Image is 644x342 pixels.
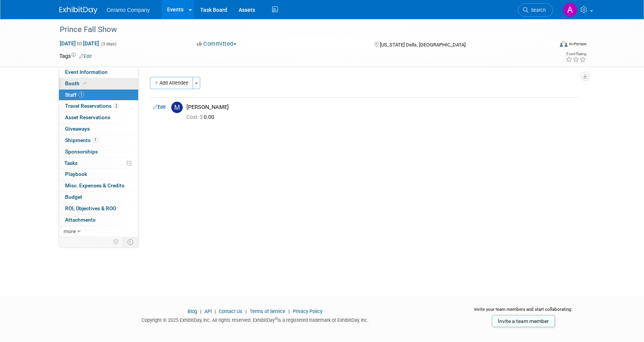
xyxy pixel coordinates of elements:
a: Invite a team member [492,315,555,327]
a: ROI, Objectives & ROO [59,203,138,214]
a: Attachments [59,214,138,225]
span: 1 [92,137,98,143]
span: 1 [78,92,84,97]
span: Asset Reservations [65,114,110,120]
span: Misc. Expenses & Credits [65,182,124,189]
a: Tasks [59,158,138,169]
span: Shipments [65,137,98,143]
a: Asset Reservations [59,112,138,123]
a: Booth [59,78,138,89]
button: Committed [194,40,239,48]
div: Prince Fall Show [57,23,542,37]
a: Edit [79,54,92,59]
img: Format-Inperson.png [560,41,567,47]
span: Search [528,7,546,13]
td: Toggle Event Tabs [123,237,139,247]
span: Cost: $ [187,114,204,120]
span: more [64,228,76,234]
div: Invite your team members and start collaborating: [462,306,585,318]
a: Search [518,3,553,17]
span: 2 [113,103,119,109]
a: Contact Us [219,308,242,314]
span: [US_STATE] Dells, [GEOGRAPHIC_DATA] [380,42,465,48]
span: Staff [65,92,84,98]
a: Privacy Policy [293,308,322,314]
div: [PERSON_NAME] [187,104,576,111]
i: Booth reservation complete [83,81,87,85]
span: Budget [65,194,82,200]
span: [DATE] [DATE] [59,40,99,47]
div: Event Format [508,40,587,51]
span: Playbook [65,171,87,177]
a: Budget [59,192,138,203]
div: Event Rating [566,52,586,56]
a: Shipments1 [59,135,138,146]
a: more [59,226,138,237]
span: Ceramo Company [107,7,150,13]
span: Sponsorships [65,149,98,155]
span: Giveaways [65,126,90,132]
a: Terms of Service [250,308,285,314]
a: Giveaways [59,123,138,134]
span: | [198,308,203,314]
span: Booth [65,80,88,86]
a: Edit [153,104,166,110]
a: Event Information [59,67,138,78]
div: In-Person [569,41,587,47]
a: Blog [188,308,197,314]
span: ROI, Objectives & ROO [65,205,116,211]
span: (3 days) [100,42,116,46]
sup: ® [275,316,277,321]
span: Tasks [64,160,78,166]
img: M.jpg [171,102,183,113]
a: Travel Reservations2 [59,101,138,112]
a: Misc. Expenses & Credits [59,180,138,191]
div: Copyright © 2025 ExhibitDay, Inc. All rights reserved. ExhibitDay is a registered trademark of Ex... [59,315,451,324]
a: Sponsorships [59,146,138,157]
span: | [213,308,218,314]
span: 0.00 [187,114,217,120]
td: Personalize Event Tab Strip [110,237,123,247]
button: Add Attendee [150,77,193,89]
span: Attachments [65,217,96,223]
img: ExhibitDay [59,6,97,14]
a: API [204,308,212,314]
span: Event Information [65,69,108,75]
td: Tags [59,52,92,60]
a: Playbook [59,169,138,180]
span: | [244,308,249,314]
img: Ayesha Begum [563,3,577,17]
span: | [287,308,292,314]
a: Staff1 [59,89,138,101]
span: to [76,40,83,46]
span: Travel Reservations [65,103,119,109]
